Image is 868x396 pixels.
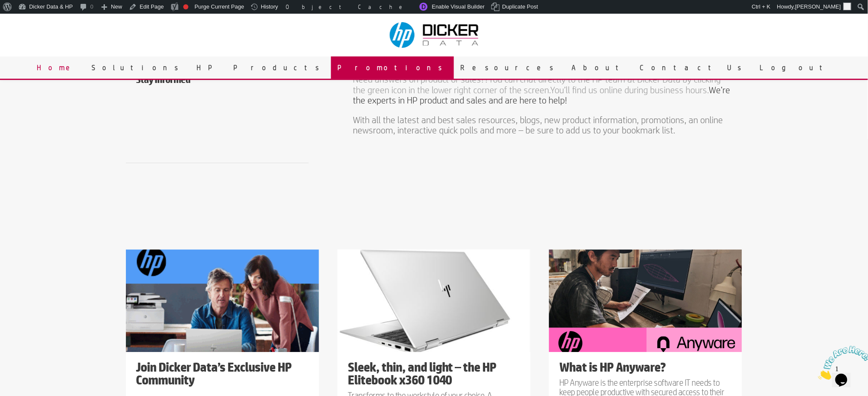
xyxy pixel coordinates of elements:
span: [PERSON_NAME] [795,3,841,10]
a: Solutions [85,56,190,79]
h4: What is HP Anyware? [559,361,732,378]
a: HP Products [190,56,331,79]
h4: Join Dicker Data’s Exclusive HP Community [136,361,309,391]
span: You can chat directly to the HP team at Dicker Data by clicking the green icon in the lower right... [353,74,721,95]
iframe: chat widget [815,343,868,383]
h4: Sleek, thin, and light – the HP Elitebook x360 1040 [348,361,520,391]
img: HP-285-Promo Tile HP Microsite 500x300 [549,250,742,352]
a: Resources [454,56,565,79]
img: Dicker Data & HP [385,18,486,52]
img: EB x360 1040 [337,250,531,352]
span: . [353,85,731,106]
span: 1 [3,3,7,11]
a: Contact Us [634,56,754,79]
a: Home [30,56,85,79]
img: HP-453-Promo-tile [126,250,319,352]
span: With all the latest and best sales resources, blogs, new product information, promotions, an onli... [353,115,723,136]
a: Promotions [331,56,454,79]
span: You’ll find us online during business hours [551,85,707,95]
a: Logout [754,56,838,79]
img: Chat attention grabber [3,3,57,37]
div: Focus keyphrase not set [183,4,188,9]
a: About [565,56,634,79]
h2: Stay Informed [136,74,298,89]
span: We’re the experts in HP product and sales and are here to help! [353,85,731,106]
